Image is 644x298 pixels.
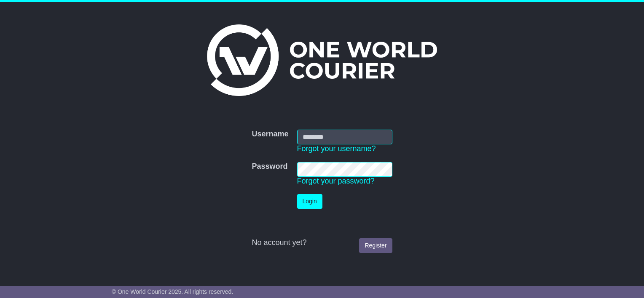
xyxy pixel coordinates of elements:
[207,24,437,96] img: One World
[252,162,287,171] label: Password
[359,238,392,253] a: Register
[252,130,288,139] label: Username
[297,144,376,153] a: Forgot your username?
[297,194,322,209] button: Login
[112,288,233,295] span: © One World Courier 2025. All rights reserved.
[297,177,375,185] a: Forgot your password?
[252,238,392,247] div: No account yet?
